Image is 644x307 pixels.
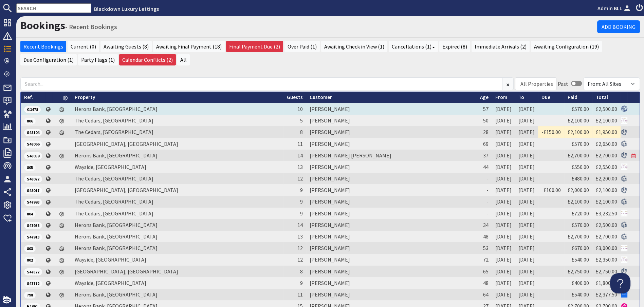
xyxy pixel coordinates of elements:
[477,277,492,289] td: 48
[492,242,515,254] td: [DATE]
[297,245,303,251] span: 12
[515,277,538,289] td: [DATE]
[300,280,303,286] span: 9
[492,173,515,184] td: [DATE]
[568,152,589,159] a: £2,700.00
[24,234,42,241] span: S47913
[515,173,538,184] td: [DATE]
[621,164,627,170] img: Referer: Blackdown Luxury Lettings
[568,117,589,124] a: £2,100.00
[177,54,190,65] a: All
[477,266,492,277] td: 65
[297,233,303,240] span: 13
[518,94,524,100] a: To
[541,129,561,135] a: -£150.00
[300,117,303,124] span: 5
[306,115,477,126] td: [PERSON_NAME]
[492,150,515,161] td: [DATE]
[492,277,515,289] td: [DATE]
[568,129,589,135] a: £2,100.00
[477,126,492,138] td: 28
[477,219,492,231] td: 34
[24,280,42,286] a: S47772
[568,198,589,205] a: £2,100.00
[20,77,502,90] input: Search...
[596,140,617,147] a: £2,650.00
[596,198,617,205] a: £2,100.00
[321,41,387,52] a: Awaiting Check in View (1)
[24,210,36,217] span: 804
[24,176,42,183] span: S48022
[477,161,492,173] td: 44
[24,280,42,287] span: S47772
[596,94,608,100] a: Total
[284,41,320,52] a: Over Paid (1)
[24,257,36,264] span: 802
[477,208,492,219] td: -
[472,41,530,52] a: Immediate Arrivals (2)
[568,233,589,240] a: £2,700.00
[596,233,617,240] a: £2,700.00
[492,184,515,196] td: [DATE]
[306,289,477,300] td: [PERSON_NAME]
[621,175,627,182] img: Referer: Sleeps 12
[75,129,153,135] a: The Cedars, [GEOGRAPHIC_DATA]
[94,5,159,12] a: Blackdown Luxury Lettings
[75,210,153,217] a: The Cedars, [GEOGRAPHIC_DATA]
[297,140,303,147] span: 11
[596,129,617,135] a: £1,950.00
[492,161,515,173] td: [DATE]
[24,233,42,240] a: S47913
[572,210,589,217] a: £720.00
[515,219,538,231] td: [DATE]
[610,273,630,293] iframe: Toggle Customer Support
[621,152,627,158] img: Referer: Sleeps 12
[24,164,36,171] span: 805
[75,280,146,286] a: Wayside, [GEOGRAPHIC_DATA]
[306,242,477,254] td: [PERSON_NAME]
[477,231,492,242] td: 48
[596,105,617,112] a: £2,500.00
[75,268,178,275] a: [GEOGRAPHIC_DATA], [GEOGRAPHIC_DATA]
[306,219,477,231] td: [PERSON_NAME]
[596,175,617,182] a: £2,200.00
[596,117,617,124] a: £2,100.00
[621,268,627,274] img: Referer: Sleeps 12
[596,280,617,286] a: £1,800.00
[75,140,178,147] a: [GEOGRAPHIC_DATA], [GEOGRAPHIC_DATA]
[24,175,42,182] a: S48022
[24,222,42,229] span: S47938
[515,184,538,196] td: [DATE]
[621,105,627,112] img: Referer: Group Stays
[477,242,492,254] td: 53
[572,222,589,228] a: £570.00
[480,94,489,100] a: Age
[24,187,42,194] span: S48017
[515,208,538,219] td: [DATE]
[153,41,225,52] a: Awaiting Final Payment (18)
[100,41,152,52] a: Awaiting Guests (8)
[24,199,42,206] span: S47993
[492,266,515,277] td: [DATE]
[621,129,627,135] img: Referer: Sleeps 12
[300,268,303,275] span: 8
[306,150,477,161] td: [PERSON_NAME] [PERSON_NAME]
[515,77,556,90] div: Combobox
[568,94,577,100] a: Paid
[572,291,589,298] a: £540.00
[538,92,564,103] th: Due
[306,277,477,289] td: [PERSON_NAME]
[515,115,538,126] td: [DATE]
[75,222,158,228] a: Herons Bank, [GEOGRAPHIC_DATA]
[531,41,602,52] a: Awaiting Configuration (19)
[568,187,589,193] a: £2,000.00
[477,289,492,300] td: 64
[621,245,627,251] img: Referer: Blackdown Luxury Lettings
[492,254,515,265] td: [DATE]
[621,140,627,147] img: Referer: Sleeps 12
[24,164,36,170] a: 805
[78,54,118,65] a: Party Flags (1)
[572,140,589,147] a: £570.00
[3,296,11,304] img: staytech_i_w-64f4e8e9ee0a9c174fd5317b4b171b261742d2d393467e5bdba4413f4f884c10.svg
[515,196,538,207] td: [DATE]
